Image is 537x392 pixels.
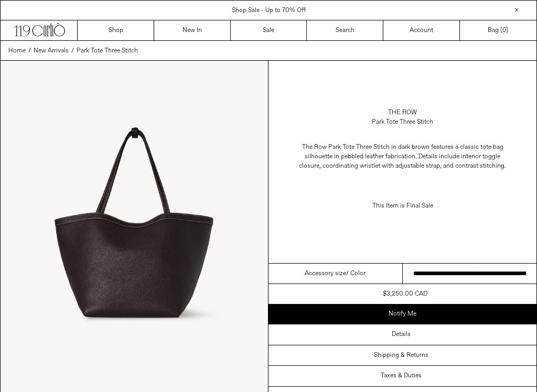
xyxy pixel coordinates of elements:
[388,108,417,117] a: The Row
[307,20,383,40] a: Search
[298,196,508,216] p: This Item is Final Sale
[460,20,536,40] a: Bag ()
[383,20,460,40] a: Account
[392,331,411,338] h3: Details
[372,117,433,127] div: Park Tote Three Stitch
[381,372,422,379] h3: Taxes & Duties
[8,46,26,56] a: Home
[383,289,427,299] div: $3,250.00 CAD
[34,46,69,56] a: New Arrivals
[231,20,307,40] a: Sale
[268,304,536,324] a: Notify Me
[502,26,506,35] span: 0
[8,47,26,55] span: Home
[305,269,346,278] span: Accessory size
[346,269,366,278] span: / Color
[502,26,508,35] span: )
[232,6,306,15] a: Shop Sale - Up to 70% Off
[154,20,231,40] a: New In
[71,46,74,56] span: /
[77,46,138,56] a: Park Tote Three Stitch
[34,47,69,55] span: New Arrivals
[77,47,138,55] span: Park Tote Three Stitch
[298,137,508,176] p: The Row Park Tote Three Stitch in dark brown features a classic tote bag silhouette in pebbled le...
[78,20,154,40] a: Shop
[374,352,428,359] h3: Shipping & Returns
[28,46,31,56] span: /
